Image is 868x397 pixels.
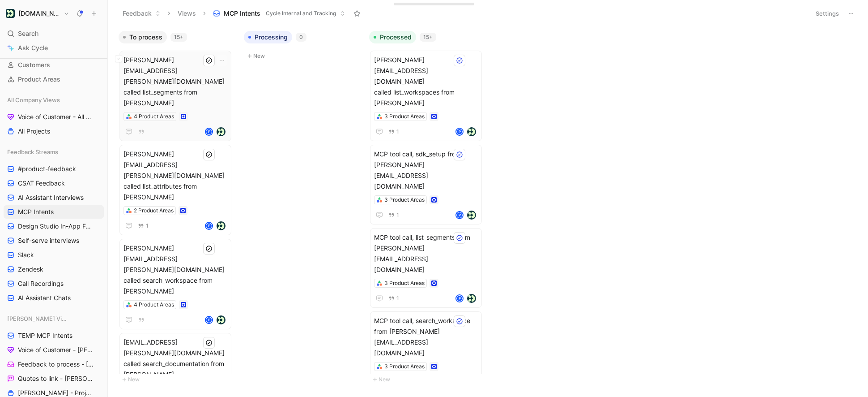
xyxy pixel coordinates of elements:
span: 1 [396,129,399,134]
img: logo [467,294,476,303]
a: TEMP MCP Intents [4,329,104,342]
span: 1 [146,223,149,229]
span: Search [18,28,38,39]
span: Zendesk [18,265,43,274]
span: MCP tool call, list_segments from [PERSON_NAME][EMAIL_ADDRESS][DOMAIN_NAME] [374,232,478,275]
div: 3 Product Areas [384,112,425,121]
a: Design Studio In-App Feedback [4,220,104,233]
a: Customers [4,58,104,72]
span: All Projects [18,127,50,136]
img: logo [217,221,226,230]
button: 1 [136,221,150,231]
div: 2 Product Areas [134,206,174,215]
a: Self-serve interviews [4,234,104,247]
button: Processing [244,31,292,43]
div: [PERSON_NAME] Views [4,312,104,325]
button: New [244,51,362,61]
span: 1 [396,212,399,218]
span: Ask Cycle [18,43,48,53]
span: Feedback Streams [7,147,58,156]
a: Slack [4,248,104,262]
span: #product-feedback [18,164,76,173]
a: Zendesk [4,263,104,276]
button: Settings [812,7,843,20]
a: Voice of Customer - All Areas [4,110,104,124]
span: TEMP MCP Intents [18,331,72,340]
div: 4 Product Areas [134,112,174,121]
a: [PERSON_NAME][EMAIL_ADDRESS][PERSON_NAME][DOMAIN_NAME] called list_attributes from [PERSON_NAME]2... [119,145,231,235]
span: All Company Views [7,95,60,104]
button: New [369,374,487,385]
span: MCP tool call, search_workspace from [PERSON_NAME][EMAIL_ADDRESS][DOMAIN_NAME] [374,315,478,358]
span: [EMAIL_ADDRESS][PERSON_NAME][DOMAIN_NAME] called search_documentation from [PERSON_NAME] [123,337,227,380]
a: AI Assistant Chats [4,291,104,305]
img: logo [467,127,476,136]
a: MCP Intents [4,205,104,219]
span: AI Assistant Chats [18,293,71,302]
img: Customer.io [6,9,15,18]
span: Self-serve interviews [18,236,79,245]
span: Cycle Internal and Tracking [266,9,336,18]
img: logo [467,211,476,220]
span: Voice of Customer - All Areas [18,112,92,121]
div: 4 Product Areas [134,300,174,309]
div: Feedback Streams [4,145,104,159]
span: [PERSON_NAME][EMAIL_ADDRESS][PERSON_NAME][DOMAIN_NAME] called list_attributes from [PERSON_NAME] [123,149,227,203]
div: P [206,129,212,135]
a: MCP tool call, sdk_setup from [PERSON_NAME][EMAIL_ADDRESS][DOMAIN_NAME]3 Product Areas1Plogo [370,145,482,224]
div: 0 [296,33,306,42]
div: P [456,212,463,218]
div: P [456,295,463,302]
span: AI Assistant Interviews [18,193,84,202]
div: Feedback Streams#product-feedbackCSAT FeedbackAI Assistant InterviewsMCP IntentsDesign Studio In-... [4,145,104,305]
a: [PERSON_NAME][EMAIL_ADDRESS][DOMAIN_NAME] called list_workspaces from [PERSON_NAME]3 Product Area... [370,51,482,141]
span: [PERSON_NAME][EMAIL_ADDRESS][PERSON_NAME][DOMAIN_NAME] called search_workspace from [PERSON_NAME] [123,243,227,297]
span: [PERSON_NAME][EMAIL_ADDRESS][PERSON_NAME][DOMAIN_NAME] called list_segments from [PERSON_NAME] [123,55,227,108]
a: Product Areas [4,73,104,86]
div: 3 Product Areas [384,279,425,288]
span: MCP tool call, sdk_setup from [PERSON_NAME][EMAIL_ADDRESS][DOMAIN_NAME] [374,149,478,192]
div: P [456,129,463,135]
button: 1 [387,293,401,303]
div: Processed15+New [366,27,491,389]
span: 1 [396,296,399,301]
img: logo [217,315,226,324]
span: Design Studio In-App Feedback [18,222,93,231]
div: Search [4,27,104,40]
span: Quotes to link - [PERSON_NAME] [18,374,93,383]
button: Feedback [119,7,165,20]
div: All Company ViewsVoice of Customer - All AreasAll Projects [4,93,104,138]
span: Slack [18,250,34,259]
button: MCP IntentsCycle Internal and Tracking [209,7,349,20]
button: To process [119,31,167,43]
span: [PERSON_NAME] Views [7,314,68,323]
div: 15+ [170,33,187,42]
span: Call Recordings [18,279,64,288]
div: To process15+New [115,27,240,389]
button: Customer.io[DOMAIN_NAME] [4,7,72,20]
a: [PERSON_NAME][EMAIL_ADDRESS][PERSON_NAME][DOMAIN_NAME] called list_segments from [PERSON_NAME]4 P... [119,51,231,141]
span: [PERSON_NAME][EMAIL_ADDRESS][DOMAIN_NAME] called list_workspaces from [PERSON_NAME] [374,55,478,108]
span: Voice of Customer - [PERSON_NAME] [18,345,94,354]
div: Processing0New [240,27,366,66]
span: Product Areas [18,75,60,84]
span: Customers [18,60,50,69]
div: All Company Views [4,93,104,107]
a: [PERSON_NAME][EMAIL_ADDRESS][PERSON_NAME][DOMAIN_NAME] called search_workspace from [PERSON_NAME]... [119,239,231,329]
div: 15+ [420,33,436,42]
button: Views [174,7,200,20]
a: MCP tool call, list_segments from [PERSON_NAME][EMAIL_ADDRESS][DOMAIN_NAME]3 Product Areas1Plogo [370,228,482,308]
a: AI Assistant Interviews [4,191,104,204]
span: Processed [380,33,412,42]
button: New [119,374,237,385]
span: To process [129,33,162,42]
a: CSAT Feedback [4,177,104,190]
span: Processing [255,33,288,42]
div: P [206,317,212,323]
a: Call Recordings [4,277,104,290]
button: 1 [387,210,401,220]
button: 1 [387,127,401,137]
span: Feedback to process - [PERSON_NAME] [18,360,94,369]
span: MCP Intents [224,9,260,18]
a: Ask Cycle [4,41,104,55]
